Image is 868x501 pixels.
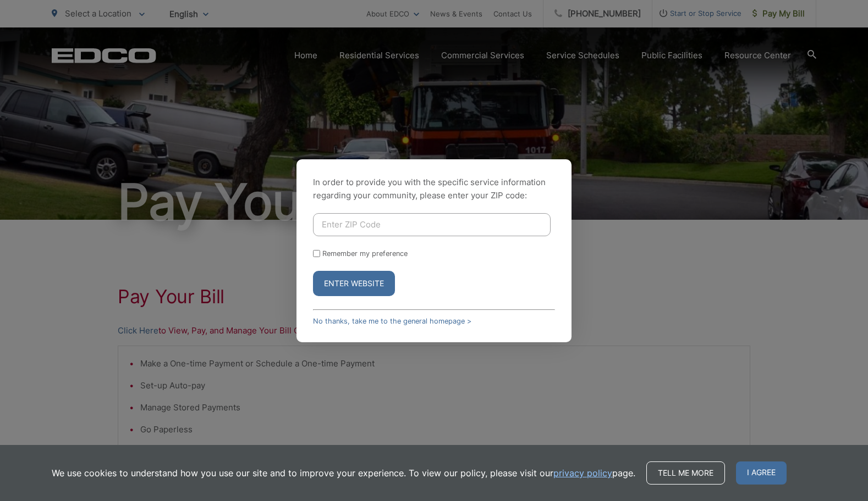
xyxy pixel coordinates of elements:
[313,271,395,296] button: Enter Website
[646,461,725,485] a: Tell me more
[313,176,555,202] p: In order to provide you with the specific service information regarding your community, please en...
[313,213,551,236] input: Enter ZIP Code
[52,466,635,480] p: We use cookies to understand how you use our site and to improve your experience. To view our pol...
[553,466,612,480] a: privacy policy
[736,461,787,485] span: I agree
[322,249,408,258] label: Remember my preference
[313,317,471,325] a: No thanks, take me to the general homepage >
